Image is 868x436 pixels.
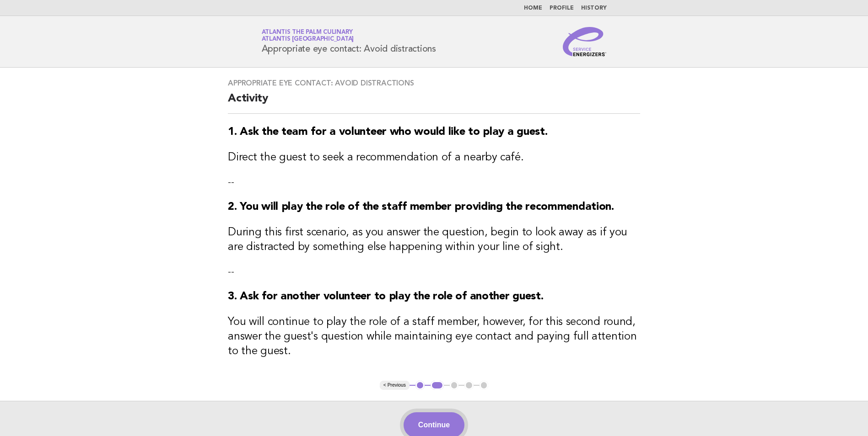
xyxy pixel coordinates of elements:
[431,381,444,390] button: 2
[228,176,640,189] p: --
[524,5,542,11] a: Home
[415,381,425,390] button: 1
[228,150,640,165] h3: Direct the guest to seek a recommendation of a nearby café.
[228,315,640,359] h3: You will continue to play the role of a staff member, however, for this second round, answer the ...
[228,225,640,255] h3: During this first scenario, as you answer the question, begin to look away as if you are distract...
[563,27,607,56] img: Service Energizers
[262,30,436,53] h1: Appropriate eye contact: Avoid distractions
[228,266,640,278] p: --
[228,202,614,213] strong: 2. You will play the role of the staff member providing the recommendation.
[228,291,543,302] strong: 3. Ask for another volunteer to play the role of another guest.
[550,5,574,11] a: Profile
[380,381,410,390] button: < Previous
[228,79,640,88] h3: Appropriate eye contact: Avoid distractions
[262,29,354,42] a: Atlantis The Palm CulinaryAtlantis [GEOGRAPHIC_DATA]
[228,127,547,138] strong: 1. Ask the team for a volunteer who would like to play a guest.
[262,37,354,43] span: Atlantis [GEOGRAPHIC_DATA]
[581,5,607,11] a: History
[228,91,640,114] h2: Activity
